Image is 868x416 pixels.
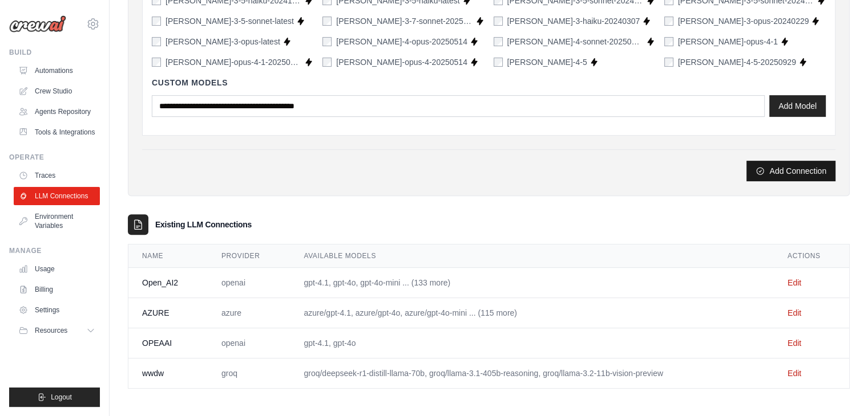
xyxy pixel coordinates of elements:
a: Billing [14,280,100,299]
label: claude-3-7-sonnet-20250219 [336,15,473,27]
td: gpt-4.1, gpt-4o, gpt-4o-mini ... (133 more) [290,268,774,298]
td: groq/deepseek-r1-distill-llama-70b, groq/llama-3.1-405b-reasoning, groq/llama-3.2-11b-vision-preview [290,358,774,389]
input: claude-opus-4-1-20250805 [152,58,161,67]
a: Settings [14,301,100,319]
label: claude-opus-4-1-20250805 [165,56,302,68]
input: claude-3-opus-latest [152,37,161,46]
input: claude-3-5-sonnet-latest [152,17,161,26]
label: claude-3-opus-latest [165,36,280,47]
th: Actions [774,244,849,268]
input: claude-opus-4-1 [664,37,673,46]
button: Resources [14,321,100,340]
a: Edit [788,369,801,378]
div: Build [9,48,100,57]
input: claude-4-opus-20250514 [322,37,332,46]
label: claude-3-opus-20240229 [678,15,809,27]
a: LLM Connections [14,187,100,205]
input: claude-4-sonnet-20250514 [494,37,503,46]
a: Usage [14,260,100,278]
img: Logo [9,15,66,32]
button: Add Connection [746,161,835,181]
div: Manage [9,246,100,255]
th: Name [128,244,208,268]
th: Available Models [290,244,774,268]
a: Agents Repository [14,103,100,121]
a: Environment Variables [14,207,100,235]
a: Traces [14,166,100,185]
div: Operate [9,153,100,162]
span: Resources [35,326,67,335]
td: azure/gpt-4.1, azure/gpt-4o, azure/gpt-4o-mini ... (115 more) [290,298,774,328]
a: Edit [788,308,801,317]
h4: Custom Models [152,77,826,88]
td: groq [208,358,290,389]
td: gpt-4.1, gpt-4o [290,328,774,358]
a: Automations [14,62,100,80]
label: claude-sonnet-4-5-20250929 [678,56,796,68]
a: Edit [788,338,801,348]
input: claude-opus-4-20250514 [322,58,332,67]
label: claude-opus-4-20250514 [336,56,467,68]
input: claude-3-haiku-20240307 [494,17,503,26]
td: openai [208,328,290,358]
span: Logout [51,393,72,402]
label: claude-3-5-sonnet-latest [165,15,294,27]
input: claude-sonnet-4-5-20250929 [664,58,673,67]
td: Open_AI2 [128,268,208,298]
a: Edit [788,278,801,287]
input: claude-3-opus-20240229 [664,17,673,26]
td: azure [208,298,290,328]
td: AZURE [128,298,208,328]
input: claude-sonnet-4-5 [494,58,503,67]
a: Crew Studio [14,82,100,100]
td: openai [208,268,290,298]
label: claude-4-sonnet-20250514 [507,36,644,47]
button: Add Model [769,95,826,117]
button: Logout [9,388,100,407]
label: claude-opus-4-1 [678,36,778,47]
label: claude-sonnet-4-5 [507,56,587,68]
label: claude-3-haiku-20240307 [507,15,640,27]
h3: Existing LLM Connections [155,219,252,230]
td: wwdw [128,358,208,389]
td: OPEAAI [128,328,208,358]
label: claude-4-opus-20250514 [336,36,467,47]
a: Tools & Integrations [14,123,100,141]
input: claude-3-7-sonnet-20250219 [322,17,332,26]
th: Provider [208,244,290,268]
